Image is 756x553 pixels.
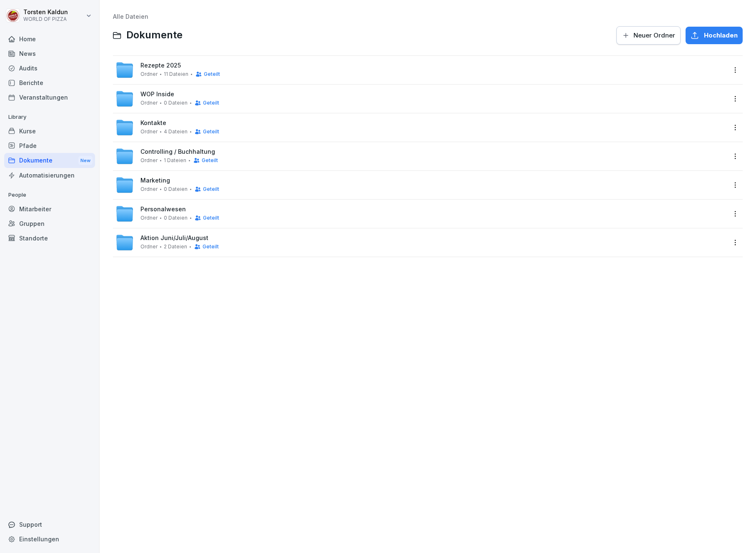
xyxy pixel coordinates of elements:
span: Personalwesen [140,206,186,213]
a: Aktion Juni/Juli/AugustOrdner2 DateienGeteilt [113,228,729,257]
a: Standorte [4,231,95,245]
span: Geteilt [203,129,219,135]
span: Rezepte 2025 [140,62,181,69]
span: Ordner [140,244,158,250]
span: Geteilt [203,186,219,192]
a: Kurse [4,124,95,138]
a: Gruppen [4,216,95,231]
span: Geteilt [204,71,220,77]
a: Alle Dateien [113,13,148,20]
a: Berichte [4,75,95,90]
span: 1 Dateien [164,158,186,163]
span: 11 Dateien [164,71,188,77]
span: 0 Dateien [164,100,188,106]
div: New [78,156,93,165]
a: WOP InsideOrdner0 DateienGeteilt [113,85,729,113]
span: Kontakte [140,120,166,127]
a: Audits [4,61,95,75]
span: Geteilt [202,158,218,163]
span: Ordner [140,186,158,192]
span: 0 Dateien [164,215,188,221]
span: Ordner [140,158,158,163]
span: 0 Dateien [164,186,188,192]
span: Ordner [140,129,158,135]
button: Hochladen [686,27,743,44]
a: MarketingOrdner0 DateienGeteilt [113,171,729,199]
p: Torsten Kaldun [23,9,68,16]
span: Neuer Ordner [633,31,675,40]
p: WORLD OF PIZZA [23,16,68,22]
span: Geteilt [203,100,219,106]
a: Home [4,32,95,46]
span: Ordner [140,215,158,221]
a: Pfade [4,138,95,153]
span: WOP Inside [140,91,174,98]
a: Einstellungen [4,532,95,546]
span: 2 Dateien [164,244,187,250]
span: Ordner [140,71,158,77]
div: Dokumente [4,153,95,168]
button: Neuer Ordner [616,26,681,45]
a: Rezepte 2025Ordner11 DateienGeteilt [113,56,729,84]
span: Aktion Juni/Juli/August [140,235,208,242]
a: Controlling / BuchhaltungOrdner1 DateienGeteilt [113,142,729,170]
span: Geteilt [203,215,219,221]
a: KontakteOrdner4 DateienGeteilt [113,113,729,142]
span: Ordner [140,100,158,106]
span: Geteilt [203,244,219,250]
a: Automatisierungen [4,168,95,183]
a: Veranstaltungen [4,90,95,105]
span: Marketing [140,177,170,184]
p: People [4,188,95,202]
p: Library [4,110,95,124]
a: Mitarbeiter [4,202,95,216]
a: News [4,46,95,61]
span: Hochladen [704,31,738,40]
a: DokumenteNew [4,153,95,168]
span: 4 Dateien [164,129,188,135]
a: PersonalwesenOrdner0 DateienGeteilt [113,200,729,228]
span: Controlling / Buchhaltung [140,148,215,155]
div: Support [4,517,95,532]
span: Dokumente [126,29,183,41]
